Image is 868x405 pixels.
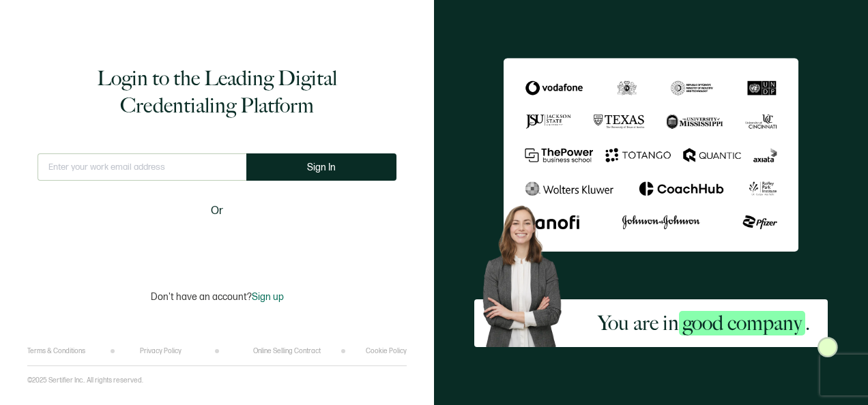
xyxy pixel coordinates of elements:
[27,376,143,385] p: ©2025 Sertifier Inc.. All rights reserved.
[598,310,810,337] h2: You are in .
[474,198,581,347] img: Sertifier Login - You are in <span class="strong-h">good company</span>. Hero
[27,347,85,355] a: Terms & Conditions
[132,228,302,258] iframe: Sign in with Google Button
[252,291,284,303] span: Sign up
[38,153,246,181] input: Enter your work email address
[504,58,798,252] img: Sertifier Login - You are in <span class="strong-h">good company</span>.
[246,153,396,181] button: Sign In
[307,162,336,172] span: Sign In
[151,291,284,303] p: Don't have an account?
[211,202,223,220] span: Or
[38,65,396,119] h1: Login to the Leading Digital Credentialing Platform
[679,311,805,335] span: good company
[366,347,407,355] a: Cookie Policy
[253,347,321,355] a: Online Selling Contract
[140,347,182,355] a: Privacy Policy
[818,337,838,357] img: Sertifier Login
